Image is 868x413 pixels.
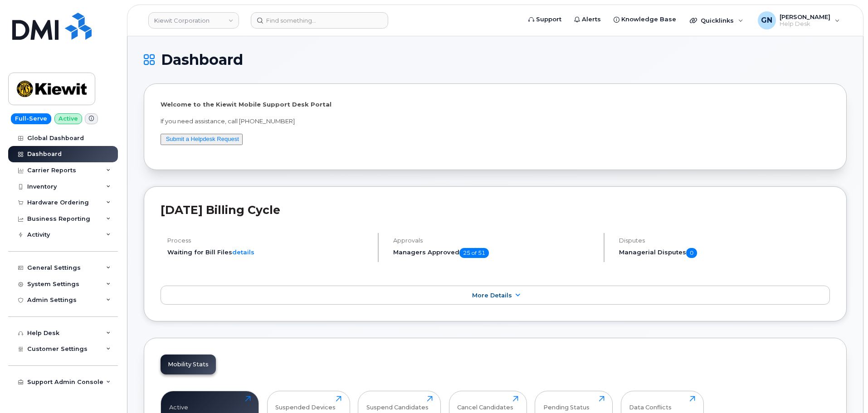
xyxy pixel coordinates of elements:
div: Active [169,396,188,411]
h4: Disputes [619,237,830,244]
p: Welcome to the Kiewit Mobile Support Desk Portal [161,100,830,109]
iframe: Messenger Launcher [829,374,861,406]
h4: Process [167,237,370,244]
h5: Managers Approved [393,248,596,258]
p: If you need assistance, call [PHONE_NUMBER] [161,117,830,126]
span: More Details [472,292,512,299]
div: Pending Status [543,396,590,411]
div: Suspend Candidates [366,396,429,411]
h5: Managerial Disputes [619,248,830,258]
span: 0 [686,248,697,258]
a: details [232,248,254,256]
div: Suspended Devices [275,396,336,411]
h4: Approvals [393,237,596,244]
button: Submit a Helpdesk Request [161,134,243,145]
li: Waiting for Bill Files [167,248,370,257]
div: Data Conflicts [629,396,672,411]
a: Submit a Helpdesk Request [166,136,239,142]
span: 25 of 51 [459,248,489,258]
h2: [DATE] Billing Cycle [161,203,830,217]
div: Cancel Candidates [457,396,513,411]
span: Dashboard [161,53,243,67]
